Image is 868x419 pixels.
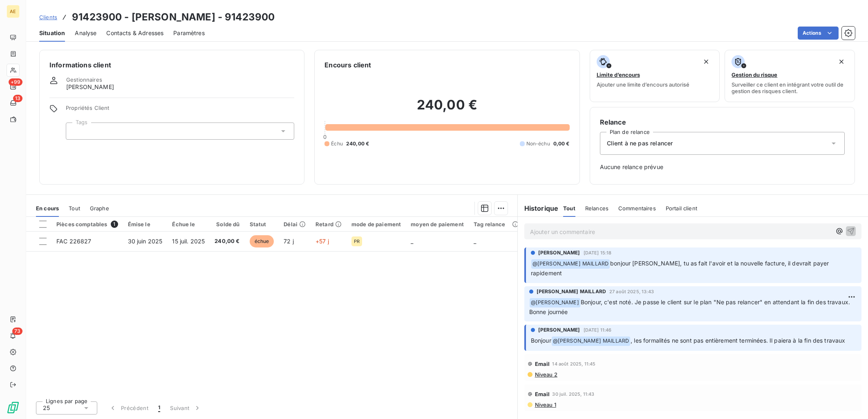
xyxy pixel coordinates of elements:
span: 72 j [284,238,294,245]
div: Pièces comptables [56,221,118,228]
h6: Historique [518,203,559,213]
span: Portail client [666,205,697,212]
button: Gestion du risqueSurveiller ce client en intégrant votre outil de gestion des risques client. [725,50,855,102]
span: 240,00 € [346,140,369,147]
span: Tout [563,205,575,212]
span: [PERSON_NAME] MAILLARD [537,288,606,295]
span: [PERSON_NAME] [66,83,114,91]
button: Limite d’encoursAjouter une limite d’encours autorisé [590,50,720,102]
h2: 240,00 € [324,97,569,121]
div: Émise le [128,221,163,227]
h3: 91423900 - [PERSON_NAME] - 91423900 [72,10,275,25]
span: 13 [13,95,22,102]
span: [DATE] 15:18 [584,250,612,255]
span: 1 [111,221,118,228]
span: 0,00 € [553,140,570,147]
span: _ [474,238,476,245]
span: , les formalités ne sont pas entièrement terminées. Il paiera à la fin des travaux [631,337,845,344]
span: @ [PERSON_NAME] [530,298,580,308]
button: 1 [153,399,165,417]
input: Ajouter une valeur [73,127,79,135]
div: Échue le [172,221,205,227]
span: Bonjour, c'est noté. Je passe le client sur le plan "Ne pas relancer" en attendant la fin des tra... [529,299,852,315]
span: bonjour [PERSON_NAME], tu as fait l'avoir et la nouvelle facture, il devrait payer rapidement [531,260,831,276]
span: 27 août 2025, 13:43 [609,289,654,294]
span: Ajouter une limite d’encours autorisé [597,81,689,88]
span: Tout [69,205,80,212]
div: Retard [315,221,342,227]
span: Commentaires [618,205,656,212]
span: [PERSON_NAME] [538,326,580,334]
span: Niveau 1 [534,401,556,408]
div: moyen de paiement [411,221,464,227]
span: Graphe [90,205,109,212]
div: AE [7,5,20,18]
span: échue [250,235,274,247]
span: 0 [323,134,327,140]
span: Contacts & Adresses [106,29,163,37]
span: 30 juil. 2025, 11:43 [552,392,594,397]
span: Clients [39,14,57,20]
h6: Encours client [324,60,371,70]
span: Analyse [75,29,96,37]
span: Paramètres [173,29,205,37]
span: Email [535,391,550,397]
div: mode de paiement [351,221,401,227]
button: Précédent [104,399,153,417]
span: En cours [36,205,59,212]
img: Logo LeanPay [7,401,20,414]
span: 15 juil. 2025 [172,238,205,245]
span: Aucune relance prévue [600,163,845,171]
span: 73 [12,328,22,335]
span: PR [354,239,360,244]
span: Gestion du risque [732,71,777,78]
span: Niveau 2 [534,371,557,378]
span: +57 j [315,238,329,245]
span: Gestionnaires [66,76,102,83]
span: 1 [158,404,160,412]
span: 30 juin 2025 [128,238,163,245]
a: Clients [39,13,57,21]
div: Statut [250,221,274,227]
span: FAC 226827 [56,238,92,245]
div: Délai [284,221,306,227]
span: +99 [9,78,22,86]
span: 14 août 2025, 11:45 [552,361,595,366]
div: Tag relance [474,221,515,227]
span: Email [535,361,550,367]
span: Échu [331,140,343,147]
span: _ [411,238,413,245]
span: 25 [43,404,50,412]
button: Actions [798,27,839,40]
span: Bonjour [531,337,551,344]
span: Propriétés Client [66,105,294,116]
span: @ [PERSON_NAME] MAILLARD [552,337,630,346]
span: Situation [39,29,65,37]
h6: Informations client [49,60,294,70]
span: Relances [585,205,608,212]
span: 240,00 € [215,237,239,245]
span: Limite d’encours [597,71,640,78]
span: [PERSON_NAME] [538,249,580,256]
span: Client à ne pas relancer [607,139,673,147]
span: [DATE] 11:46 [584,328,612,332]
span: @ [PERSON_NAME] MAILLARD [531,259,610,269]
button: Suivant [165,399,206,417]
span: Surveiller ce client en intégrant votre outil de gestion des risques client. [732,81,848,94]
span: Non-échu [526,140,550,147]
div: Solde dû [215,221,239,227]
h6: Relance [600,117,845,127]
